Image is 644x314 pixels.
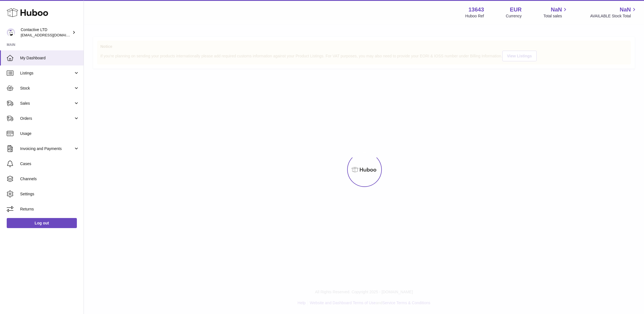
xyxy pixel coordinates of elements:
[551,6,562,13] span: NaN
[543,6,568,19] a: NaN Total sales
[20,191,79,197] span: Settings
[7,218,77,228] a: Log out
[7,28,15,37] img: soul@SOWLhome.com
[20,101,74,106] span: Sales
[510,6,522,13] strong: EUR
[20,71,74,76] span: Listings
[21,33,82,37] span: [EMAIL_ADDRESS][DOMAIN_NAME]
[20,161,79,167] span: Cases
[465,13,484,19] div: Huboo Ref
[620,6,631,13] span: NaN
[506,13,522,19] div: Currency
[20,207,79,212] span: Returns
[20,176,79,182] span: Channels
[590,13,637,19] span: AVAILABLE Stock Total
[20,116,74,121] span: Orders
[20,146,74,151] span: Invoicing and Payments
[20,86,74,91] span: Stock
[20,131,79,136] span: Usage
[590,6,637,19] a: NaN AVAILABLE Stock Total
[21,27,71,38] div: Contactive LTD
[20,55,79,61] span: My Dashboard
[468,6,484,13] strong: 13643
[543,13,568,19] span: Total sales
